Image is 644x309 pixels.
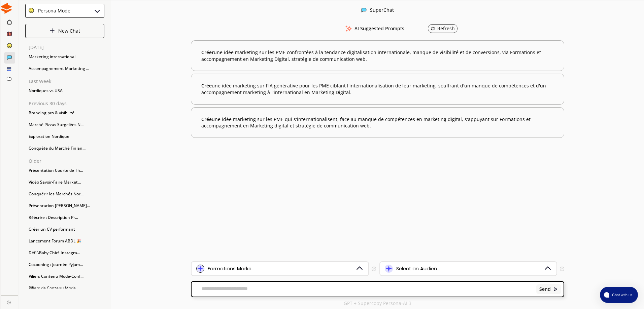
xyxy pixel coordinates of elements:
p: Last Week [29,79,104,84]
img: Audience Icon [385,265,393,273]
img: Close [1,3,12,14]
img: AI Suggested Prompts [344,26,353,32]
div: Exploration Nordique [25,131,104,142]
div: Refresh [431,26,455,31]
button: atlas-launcher [600,287,638,303]
a: Close [1,296,18,307]
div: Persona Mode [36,8,70,13]
img: Close [361,7,367,13]
img: Dropdown Icon [543,264,552,273]
img: Tooltip Icon [560,267,564,271]
div: Présentation [PERSON_NAME]... [25,201,104,211]
img: Close [553,287,558,292]
img: Dropdown Icon [355,264,364,273]
div: Vidéo Savoir-Faire Market... [25,177,104,187]
img: Close [93,7,101,15]
div: Conquérir les Marchés Nor... [25,189,104,199]
p: [DATE] [29,45,104,50]
div: Marché Pizzas Surgelées N... [25,120,104,130]
div: Cocooning : Journée Pyjam... [25,260,104,270]
div: Piliers Contenu Mode-Conf... [25,271,104,281]
span: Crée [201,116,212,122]
div: Accompagnement Marketing ... [25,64,104,74]
span: Créer [201,49,214,55]
div: Nordiques vs USA [25,86,104,96]
p: Previous 30 days [29,101,104,106]
p: Older [29,158,104,164]
img: Close [7,300,11,304]
img: Close [28,7,34,13]
div: Lancement Forum ABDL 🎉 [25,236,104,246]
b: une idée marketing sur les PME qui s'internationalisent, face au manque de compétences en marketi... [201,116,553,129]
div: Défi \Baby Chic\ Instagra... [25,248,104,258]
p: New Chat [58,28,80,34]
h3: AI Suggested Prompts [354,24,404,34]
b: une idée marketing sur l'IA générative pour les PME ciblant l'internationalisation de leur market... [201,82,553,95]
div: Select an Audien... [396,266,440,271]
div: Conquête du Marché Finlan... [25,143,104,153]
img: Brand Icon [196,265,204,273]
p: GPT + Supercopy Persona-AI 3 [344,301,411,306]
img: Close [49,28,55,33]
div: Piliers de Contenu Mode [25,283,104,293]
span: Crée [201,82,212,89]
div: Réécrire : Description Pr... [25,213,104,223]
b: une idée marketing sur les PME confrontées à la tendance digitalisation internationale, manque de... [201,49,553,62]
b: Send [539,286,551,292]
img: Refresh [431,26,435,31]
div: Branding pro & visibilité [25,108,104,118]
img: Tooltip Icon [372,267,376,271]
span: Chat with us [609,292,634,298]
div: Marketing international [25,52,104,62]
div: Présentation Courte de Th... [25,165,104,176]
div: Formations Marke... [208,266,255,271]
div: SuperChat [370,7,394,14]
div: Créer un CV performant [25,224,104,234]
